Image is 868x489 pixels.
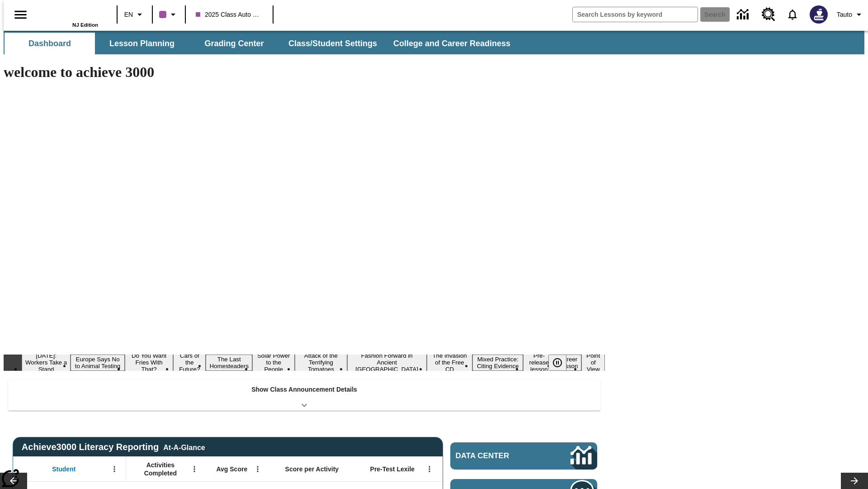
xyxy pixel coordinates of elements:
button: Pause [548,355,566,371]
button: Slide 3 Do You Want Fries With That? [125,351,173,374]
button: Slide 2 Europe Says No to Animal Testing [71,355,125,371]
button: Language: EN, Select a language [120,6,149,23]
button: Lesson Planning [97,33,187,54]
button: Slide 1 Labor Day: Workers Take a Stand [22,351,71,374]
img: Avatar [810,5,828,24]
button: Slide 5 The Last Homesteaders [206,355,252,371]
input: search field [573,7,698,22]
p: Show Class Announcement Details [251,385,357,394]
button: Slide 9 The Invasion of the Free CD [427,351,472,374]
button: Slide 6 Solar Power to the People [252,351,295,374]
button: Open side menu [7,1,34,28]
button: Profile/Settings [833,6,868,23]
span: Tauto [837,10,852,19]
div: SubNavbar [4,31,864,54]
button: Select a new avatar [804,3,833,26]
button: Class color is purple. Change class color [156,6,182,23]
a: Resource Center, Will open in new tab [756,2,781,27]
span: Achieve3000 Literacy Reporting [22,442,205,452]
button: Slide 8 Fashion Forward in Ancient Rome [347,351,427,374]
button: Open Menu [423,462,436,476]
a: Data Center [731,2,756,27]
div: SubNavbar [4,33,519,54]
button: Grading Center [189,33,279,54]
a: Notifications [781,3,804,26]
span: Score per Activity [285,465,339,473]
button: Dashboard [5,33,95,54]
span: EN [124,10,133,19]
button: Slide 13 Point of View [581,351,605,374]
a: Data Center [450,442,597,470]
span: Data Center [456,451,540,460]
button: Class/Student Settings [281,33,384,54]
span: 2025 Class Auto Grade 13 [196,10,263,19]
span: Avg Score [216,465,247,473]
span: NJ Edition [72,22,98,28]
div: Home [39,3,98,28]
button: Lesson carousel, Next [841,473,868,489]
button: Slide 7 Attack of the Terrifying Tomatoes [295,351,347,374]
button: Open Menu [188,462,201,476]
button: Open Menu [108,462,121,476]
div: Pause [548,355,576,371]
button: Open Menu [251,462,264,476]
div: At-A-Glance [163,442,205,452]
h1: welcome to achieve 3000 [4,64,605,81]
button: Slide 10 Mixed Practice: Citing Evidence [472,355,523,371]
div: Show Class Announcement Details [8,379,600,411]
a: Home [39,4,98,22]
button: Slide 4 Cars of the Future? [173,351,206,374]
span: Activities Completed [131,461,190,477]
span: Student [52,465,75,473]
button: Slide 11 Pre-release lesson [523,351,555,374]
button: College and Career Readiness [386,33,518,54]
span: Pre-Test Lexile [370,465,415,473]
